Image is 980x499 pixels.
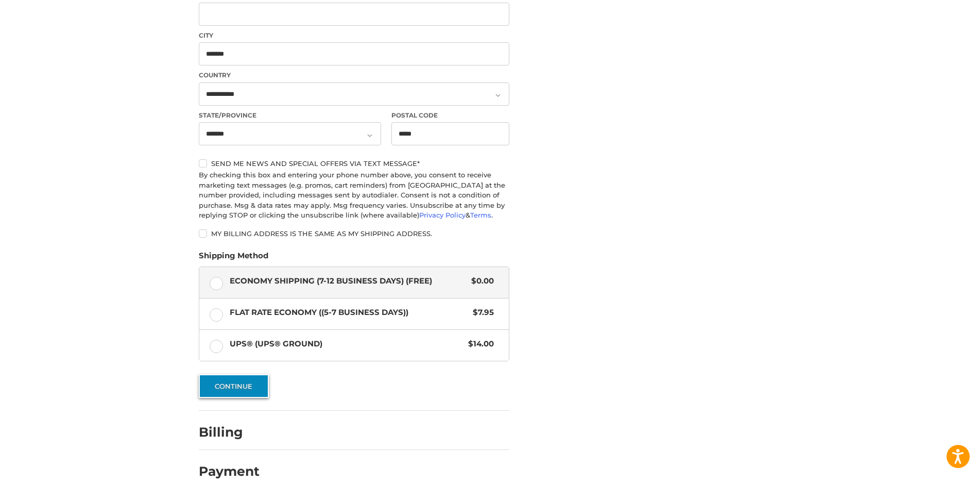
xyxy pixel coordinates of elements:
[466,275,494,287] span: $0.00
[199,170,509,221] div: By checking this box and entering your phone number above, you consent to receive marketing text ...
[463,338,494,350] span: $14.00
[199,111,381,120] label: State/Province
[199,229,509,238] label: My billing address is the same as my shipping address.
[199,424,259,440] h2: Billing
[419,211,466,219] a: Privacy Policy
[199,250,268,267] legend: Shipping Method
[199,463,260,479] h2: Payment
[470,211,491,219] a: Terms
[230,338,463,350] span: UPS® (UPS® Ground)
[468,307,494,319] span: $7.95
[230,307,468,319] span: Flat Rate Economy ((5-7 Business Days))
[199,374,269,398] button: Continue
[199,31,509,40] label: City
[199,159,509,168] label: Send me news and special offers via text message*
[391,111,510,120] label: Postal Code
[199,71,509,80] label: Country
[230,275,467,287] span: Economy Shipping (7-12 Business Days) (Free)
